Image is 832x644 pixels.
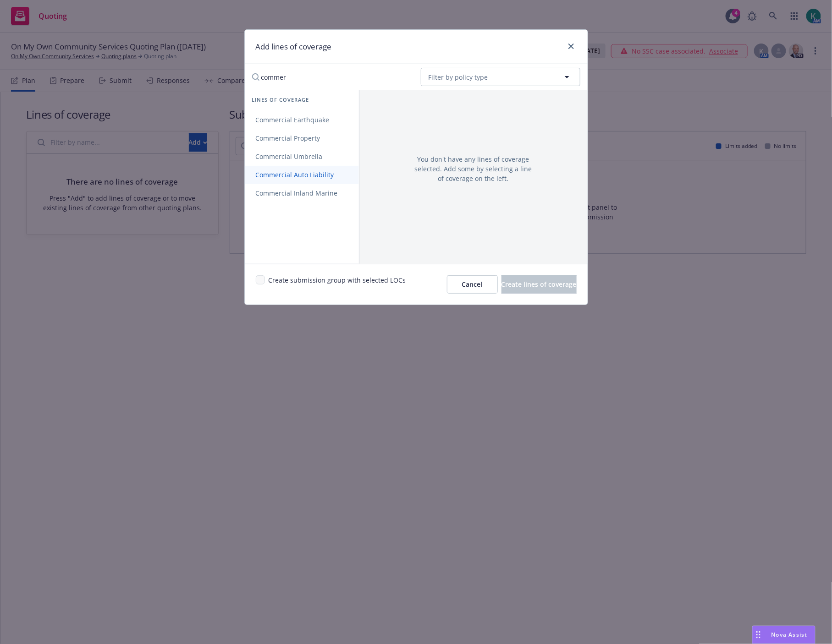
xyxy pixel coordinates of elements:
[462,280,483,289] span: Cancel
[421,68,580,86] button: Filter by policy type
[566,41,577,52] a: close
[414,154,533,183] span: You don't have any lines of coverage selected. Add some by selecting a line of coverage on the left.
[245,170,345,179] span: Commercial Auto Liability
[501,280,577,289] span: Create lines of coverage
[256,41,332,53] h1: Add lines of coverage
[752,626,815,644] button: Nova Assist
[771,631,808,639] span: Nova Assist
[269,275,406,294] span: Create submission group with selected LOCs
[245,189,349,197] span: Commercial Inland Marine
[429,72,488,82] span: Filter by policy type
[245,134,331,142] span: Commercial Property
[245,115,341,124] span: Commercial Earthquake
[252,96,309,104] span: Lines of coverage
[447,275,498,294] button: Cancel
[247,68,413,86] input: Search lines of coverage...
[501,275,577,294] button: Create lines of coverage
[753,626,764,644] div: Drag to move
[245,152,334,161] span: Commercial Umbrella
